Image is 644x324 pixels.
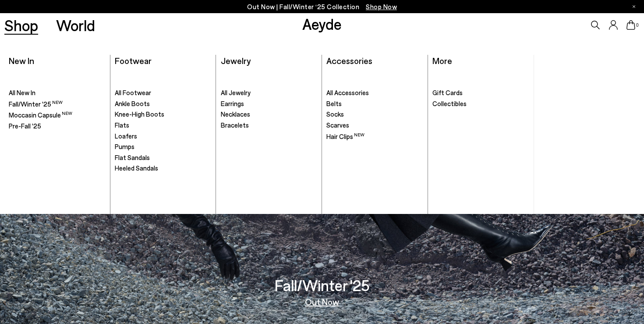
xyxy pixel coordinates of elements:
[432,100,529,108] a: Collectibles
[635,23,640,28] span: 0
[534,55,640,210] img: Group_1295_900x.jpg
[115,164,158,172] span: Heeled Sandals
[432,100,467,107] span: Collectibles
[9,100,63,108] span: Fall/Winter '25
[326,132,423,141] a: Hair Clips
[115,89,211,97] a: All Footwear
[115,153,150,161] span: Flat Sandals
[432,89,463,96] span: Gift Cards
[115,153,211,162] a: Flat Sandals
[115,132,137,140] span: Loafers
[221,110,250,118] span: Necklaces
[9,89,105,97] a: All New In
[115,121,129,129] span: Flats
[326,121,349,129] span: Scarves
[221,100,317,108] a: Earrings
[9,89,35,96] span: All New In
[302,14,342,33] a: Aeyde
[9,55,34,66] a: New In
[326,110,423,119] a: Socks
[432,55,452,66] a: More
[221,89,317,97] a: All Jewelry
[115,100,150,107] span: Ankle Boots
[221,121,249,129] span: Bracelets
[9,122,41,130] span: Pre-Fall '25
[326,89,423,97] a: All Accessories
[247,1,397,12] p: Out Now | Fall/Winter ‘25 Collection
[326,100,423,108] a: Belts
[115,164,211,173] a: Heeled Sandals
[115,142,211,151] a: Pumps
[326,89,369,96] span: All Accessories
[115,110,164,118] span: Knee-High Boots
[221,55,251,66] a: Jewelry
[115,121,211,130] a: Flats
[115,110,211,119] a: Knee-High Boots
[221,110,317,119] a: Necklaces
[534,55,640,210] a: Fall/Winter '25 Out Now
[366,3,397,11] span: Navigate to /collections/new-in
[539,196,582,203] h3: Fall/Winter '25
[9,111,72,119] span: Moccasin Capsule
[221,100,244,107] span: Earrings
[326,55,372,66] a: Accessories
[115,89,151,96] span: All Footwear
[609,196,635,203] h3: Out Now
[326,110,344,118] span: Socks
[326,121,423,130] a: Scarves
[221,89,251,96] span: All Jewelry
[115,142,134,150] span: Pumps
[9,110,105,120] a: Moccasin Capsule
[305,297,339,306] a: Out Now
[432,89,529,97] a: Gift Cards
[221,121,317,130] a: Bracelets
[115,132,211,141] a: Loafers
[115,100,211,108] a: Ankle Boots
[326,132,364,140] span: Hair Clips
[4,18,38,33] a: Shop
[9,122,105,131] a: Pre-Fall '25
[326,100,342,107] span: Belts
[56,18,95,33] a: World
[626,20,635,30] a: 0
[115,55,152,66] a: Footwear
[275,278,370,293] h3: Fall/Winter '25
[9,100,105,109] a: Fall/Winter '25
